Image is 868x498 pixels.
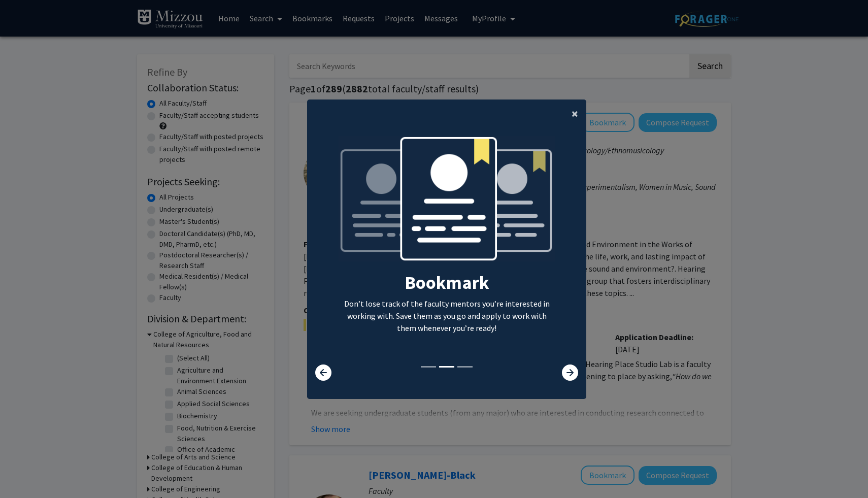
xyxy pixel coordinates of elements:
h2: Bookmark [339,272,555,293]
img: bookmark [339,136,555,272]
span: × [572,106,578,121]
iframe: Chat [8,452,43,490]
p: Don’t lose track of the faculty mentors you’re interested in working with. Save them as you go an... [339,297,555,334]
button: Close [563,99,586,128]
